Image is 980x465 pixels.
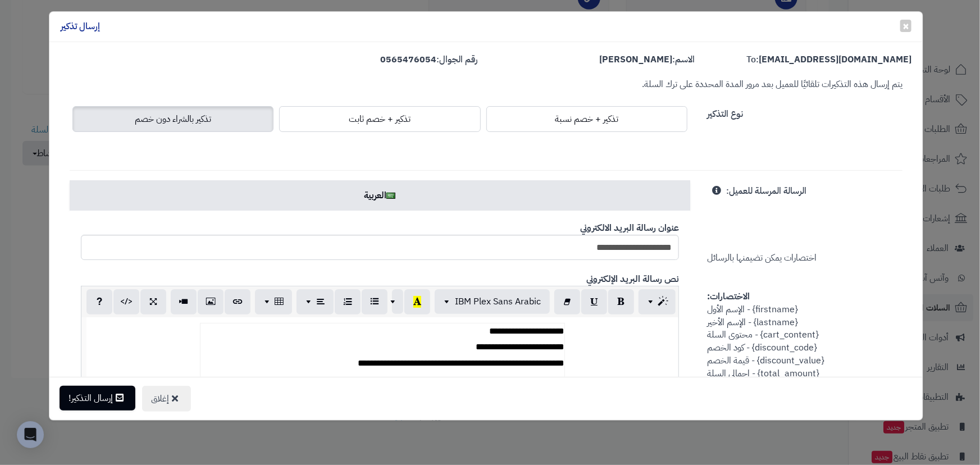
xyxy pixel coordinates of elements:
span: اختصارات يمكن تضيمنها بالرسائل {firstname} - الإسم الأول {lastname} - الإسم الأخير {cart_content}... [707,184,830,418]
div: Open Intercom Messenger [17,421,44,448]
b: عنوان رسالة البريد الالكتروني [580,221,679,235]
strong: الاختصارات: [707,290,750,303]
button: إغلاق [142,386,191,412]
h4: إرسال تذكير [61,20,100,33]
strong: [EMAIL_ADDRESS][DOMAIN_NAME] [759,53,911,66]
b: نص رسالة البريد الإلكتروني [586,272,679,286]
label: To: [746,53,911,66]
label: نوع التذكير [707,103,743,121]
img: ar.png [386,193,395,199]
label: رقم الجوال: [381,53,478,66]
a: العربية [70,180,690,211]
strong: [PERSON_NAME] [599,53,672,66]
span: تذكير + خصم نسبة [555,112,618,126]
label: الرسالة المرسلة للعميل: [726,180,806,198]
strong: 0565476054 [381,53,437,66]
small: يتم إرسال هذه التذكيرات تلقائيًا للعميل بعد مرور المدة المحددة على ترك السلة. [642,77,902,91]
button: إرسال التذكير! [60,386,135,411]
span: × [902,17,909,34]
span: تذكير بالشراء دون خصم [135,112,211,126]
span: IBM Plex Sans Arabic [455,295,541,308]
span: تذكير + خصم ثابت [349,112,411,126]
label: الاسم: [599,53,695,66]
